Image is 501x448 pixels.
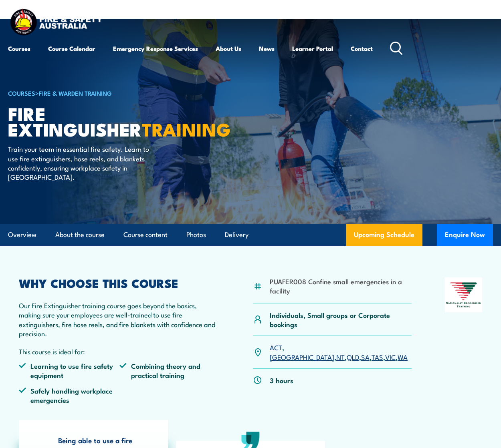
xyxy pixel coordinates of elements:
a: SA [361,352,370,362]
strong: TRAINING [142,115,231,143]
h6: > [8,88,206,98]
button: Enquire Now [437,224,493,246]
li: PUAFER008 Confine small emergencies in a facility [270,277,412,295]
a: Courses [8,39,30,58]
a: Upcoming Schedule [346,224,422,246]
li: Safely handling workplace emergencies [19,386,119,405]
h1: Fire Extinguisher [8,105,206,137]
a: TAS [372,352,383,362]
a: WA [398,352,408,362]
a: COURSES [8,88,35,97]
a: Fire & Warden Training [39,88,112,97]
a: News [259,39,275,58]
a: NT [336,352,345,362]
p: , , , , , , , [270,343,412,362]
a: Contact [351,39,373,58]
a: Learner Portal [292,39,333,58]
a: Overview [8,224,36,245]
li: Combining theory and practical training [119,361,220,380]
h2: WHY CHOOSE THIS COURSE [19,277,220,288]
p: This course is ideal for: [19,347,220,356]
a: VIC [385,352,396,362]
p: Train your team in essential fire safety. Learn to use fire extinguishers, hose reels, and blanke... [8,144,154,182]
p: Individuals, Small groups or Corporate bookings [270,310,412,329]
a: Photos [186,224,206,245]
img: Nationally Recognised Training logo. [445,277,482,313]
a: QLD [347,352,359,362]
a: About the course [55,224,105,245]
p: Our Fire Extinguisher training course goes beyond the basics, making sure your employees are well... [19,301,220,338]
a: Emergency Response Services [113,39,198,58]
a: [GEOGRAPHIC_DATA] [270,352,334,362]
li: Learning to use fire safety equipment [19,361,119,380]
a: Course content [123,224,168,245]
p: 3 hours [270,376,293,385]
a: About Us [216,39,241,58]
a: Course Calendar [48,39,95,58]
a: ACT [270,342,282,352]
a: Delivery [225,224,248,245]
